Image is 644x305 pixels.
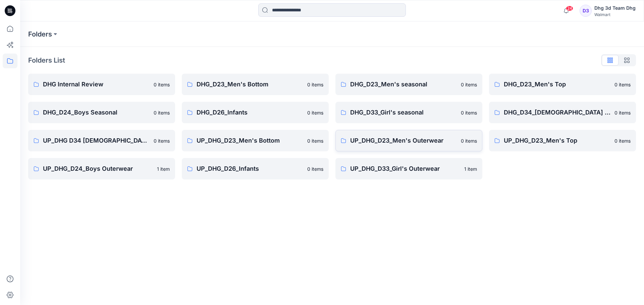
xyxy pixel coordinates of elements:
[43,164,153,173] p: UP_DHG_D24_Boys Outerwear
[350,108,457,117] p: DHG_D33_Girl's seasonal
[43,136,150,145] p: UP_DHG D34 [DEMOGRAPHIC_DATA] Outerwear
[461,81,477,88] p: 0 items
[197,136,303,145] p: UP_DHG_D23_Men's Bottom
[461,109,477,116] p: 0 items
[197,108,303,117] p: DHG_D26_Infants
[182,158,329,179] a: UP_DHG_D26_Infants0 items
[335,102,482,123] a: DHG_D33_Girl's seasonal0 items
[594,4,636,12] div: Dhg 3d Team Dhg
[182,130,329,151] a: UP_DHG_D23_Men's Bottom0 items
[350,136,457,145] p: UP_DHG_D23_Men's Outerwear
[182,74,329,95] a: DHG_D23_Men's Bottom0 items
[43,80,150,89] p: DHG Internal Review
[614,137,631,144] p: 0 items
[335,130,482,151] a: UP_DHG_D23_Men's Outerwear0 items
[335,158,482,179] a: UP_DHG_D33_Girl's Outerwear1 item
[307,165,323,172] p: 0 items
[182,102,329,123] a: DHG_D26_Infants0 items
[489,74,636,95] a: DHG_D23_Men's Top0 items
[157,165,170,172] p: 1 item
[350,164,460,173] p: UP_DHG_D33_Girl's Outerwear
[28,29,52,39] a: Folders
[504,136,610,145] p: UP_DHG_D23_Men's Top
[307,109,323,116] p: 0 items
[461,137,477,144] p: 0 items
[489,102,636,123] a: DHG_D34_[DEMOGRAPHIC_DATA] seasonal0 items
[28,158,175,179] a: UP_DHG_D24_Boys Outerwear1 item
[464,165,477,172] p: 1 item
[197,164,303,173] p: UP_DHG_D26_Infants
[28,55,65,65] p: Folders List
[28,74,175,95] a: DHG Internal Review0 items
[28,102,175,123] a: DHG_D24_Boys Seasonal0 items
[580,5,592,17] div: D3
[504,108,610,117] p: DHG_D34_[DEMOGRAPHIC_DATA] seasonal
[28,130,175,151] a: UP_DHG D34 [DEMOGRAPHIC_DATA] Outerwear0 items
[307,81,323,88] p: 0 items
[154,137,170,144] p: 0 items
[307,137,323,144] p: 0 items
[154,81,170,88] p: 0 items
[335,74,482,95] a: DHG_D23_Men's seasonal0 items
[594,12,636,17] div: Walmart
[566,6,573,11] span: 24
[154,109,170,116] p: 0 items
[614,109,631,116] p: 0 items
[504,80,610,89] p: DHG_D23_Men's Top
[614,81,631,88] p: 0 items
[43,108,150,117] p: DHG_D24_Boys Seasonal
[197,80,303,89] p: DHG_D23_Men's Bottom
[489,130,636,151] a: UP_DHG_D23_Men's Top0 items
[350,80,457,89] p: DHG_D23_Men's seasonal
